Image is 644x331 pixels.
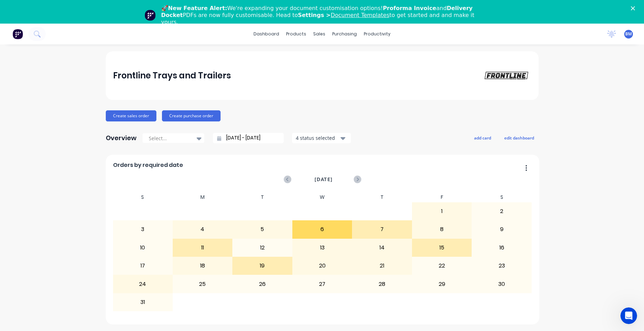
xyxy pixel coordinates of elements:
[352,257,412,274] div: 21
[620,307,637,324] iframe: Intercom live chat
[293,275,352,292] div: 27
[310,29,329,39] div: sales
[106,110,156,121] button: Create sales order
[113,221,172,238] div: 3
[352,239,412,256] div: 14
[412,203,472,220] div: 1
[472,257,531,274] div: 23
[472,275,531,292] div: 30
[631,6,638,10] div: Close
[412,239,472,256] div: 15
[161,5,473,18] b: Delivery Docket
[113,161,183,169] span: Orders by required date
[113,257,172,274] div: 17
[173,257,232,274] div: 18
[168,5,227,11] b: New Feature Alert:
[250,29,283,39] a: dashboard
[352,192,412,202] div: T
[113,239,172,256] div: 10
[173,192,233,202] div: M
[232,192,292,202] div: T
[293,239,352,256] div: 13
[470,133,496,142] button: add card
[233,239,292,256] div: 12
[113,275,172,292] div: 24
[173,221,232,238] div: 4
[113,294,172,311] div: 31
[292,133,351,143] button: 4 status selected
[412,192,472,202] div: F
[329,29,360,39] div: purchasing
[233,275,292,292] div: 26
[472,239,531,256] div: 16
[383,5,436,11] b: Proforma Invoice
[482,70,531,81] img: Frontline Trays and Trailers
[12,29,23,39] img: Factory
[113,192,173,202] div: S
[500,133,539,142] button: edit dashboard
[412,221,472,238] div: 8
[330,12,389,18] a: Document Templates
[161,5,489,26] div: 🚀 We're expanding your document customisation options! and PDFs are now fully customisable. Head ...
[233,257,292,274] div: 19
[360,29,394,39] div: productivity
[292,192,352,202] div: W
[352,275,412,292] div: 28
[296,134,340,142] div: 4 status selected
[293,257,352,274] div: 20
[352,221,412,238] div: 7
[173,239,232,256] div: 11
[412,257,472,274] div: 22
[293,221,352,238] div: 6
[472,221,531,238] div: 9
[472,192,532,202] div: S
[625,31,632,37] span: BM
[472,203,531,220] div: 2
[145,10,156,21] img: Profile image for Team
[233,221,292,238] div: 5
[162,110,221,121] button: Create purchase order
[173,275,232,292] div: 25
[315,176,333,183] span: [DATE]
[106,131,137,145] div: Overview
[113,69,231,83] div: Frontline Trays and Trailers
[412,275,472,292] div: 29
[283,29,310,39] div: products
[298,12,389,18] b: Settings >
